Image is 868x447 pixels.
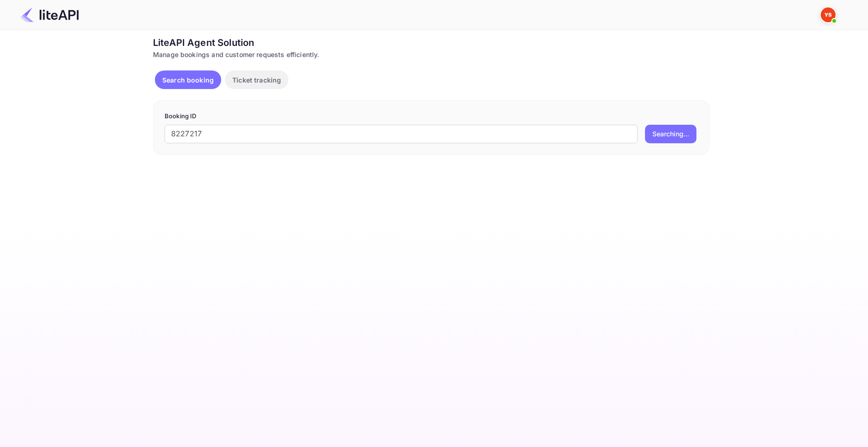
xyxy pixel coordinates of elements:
input: Enter Booking ID (e.g., 63782194) [165,125,638,143]
div: Manage bookings and customer requests efficiently. [153,50,709,59]
p: Ticket tracking [232,75,281,85]
p: Booking ID [165,112,698,121]
p: Search booking [162,75,214,85]
div: LiteAPI Agent Solution [153,36,709,50]
img: LiteAPI Logo [20,7,79,22]
img: Yandex Support [821,7,836,22]
button: Searching... [645,125,696,143]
